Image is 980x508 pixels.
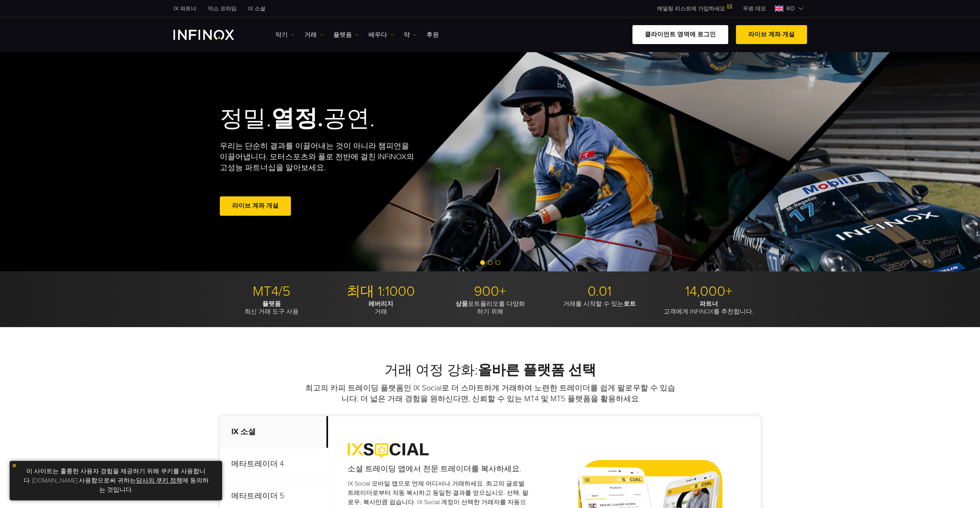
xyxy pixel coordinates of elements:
p: 900+ [438,283,542,300]
a: 거래 [304,30,324,39]
a: 약 [404,30,417,39]
font: 플랫폼 [333,30,352,39]
font: 거래 여정 강화: [384,362,596,378]
a: 배우다 [369,30,394,39]
p: IX 소셜 [220,416,328,448]
strong: 레버리지 [369,300,393,308]
font: 거래 [304,30,317,39]
span: KO [783,4,798,13]
h2: 정밀. 공연. [220,105,463,133]
p: 최신 거래 도구 사용 [220,300,323,315]
font: 배우다 [369,30,387,39]
a: 인피녹스 [168,5,202,13]
p: 메타트레이더 4 [220,448,328,480]
p: 0.01 [548,283,651,300]
p: MT4/5 [220,283,323,300]
p: 14,000+ [657,283,761,300]
p: 거래 [329,300,433,315]
strong: 상품 [455,300,468,308]
a: 인피녹스 [202,5,242,13]
a: 인피녹스 메뉴 [737,5,772,13]
strong: 로트 [623,300,636,308]
a: 라이브 계좌 개설 [736,25,807,44]
font: 약 [404,30,410,39]
span: 슬라이드 1로 이동 [480,260,485,265]
p: 거래를 시작할 수 있는 [548,300,651,308]
a: INFINOX 로고 [173,30,252,40]
a: 인피녹스 [242,5,271,13]
p: 우리는 단순히 결과를 이끌어내는 것이 아니라 챔피언을 이끌어냅니다. 모터스포츠와 폴로 전반에 걸친 INFINOX의 고성능 파트너십을 알아보세요. [220,141,414,173]
a: 라이브 계좌 개설 [220,196,291,215]
img: 노란색 닫기 아이콘 [12,463,17,468]
strong: 플랫폼 [262,300,281,308]
strong: 열정. [271,105,323,133]
font: 악기 [275,30,288,39]
a: 클라이언트 영역에 로그인 [632,25,728,44]
a: 후원 [426,30,439,39]
font: 라이브 계좌 개설 [232,202,279,210]
span: 슬라이드 3으로 이동 [496,260,500,265]
a: 악기 [275,30,295,39]
span: 슬라이드 2로 이동 [488,260,493,265]
font: 이 사이트는 훌륭한 사용자 경험을 제공하기 위해 쿠키를 사용합니다. [DOMAIN_NAME] 사용함으로써 귀하는 에 동의하는 것입니다. [24,467,209,494]
font: 라이브 계좌 개설 [748,31,795,38]
p: 고객에게 INFINOX를 추천합니다. [657,300,761,315]
a: 플랫폼 [333,30,359,39]
a: 메일링 리스트에 가입하세요 [651,5,737,12]
a: 당사의 쿠키 정책 [136,477,182,484]
p: 포트폴리오를 다양화 하기 위해 [438,300,542,315]
p: 최대 1:1000 [329,283,433,300]
p: 최고의 카피 트레이딩 플랫폼인 IX Social로 더 스마트하게 거래하여 노련한 트레이더를 쉽게 팔로우할 수 있습니다. 더 넓은 거래 경험을 원하신다면, 신뢰할 수 있는 MT... [303,383,678,404]
strong: 파트너 [700,300,718,308]
strong: 올바른 플랫폼 선택 [478,362,596,378]
font: 메일링 리스트에 가입하세요 [657,5,725,12]
h4: 소셜 트레이딩 앱에서 전문 트레이더를 복사하세요. [348,464,532,474]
